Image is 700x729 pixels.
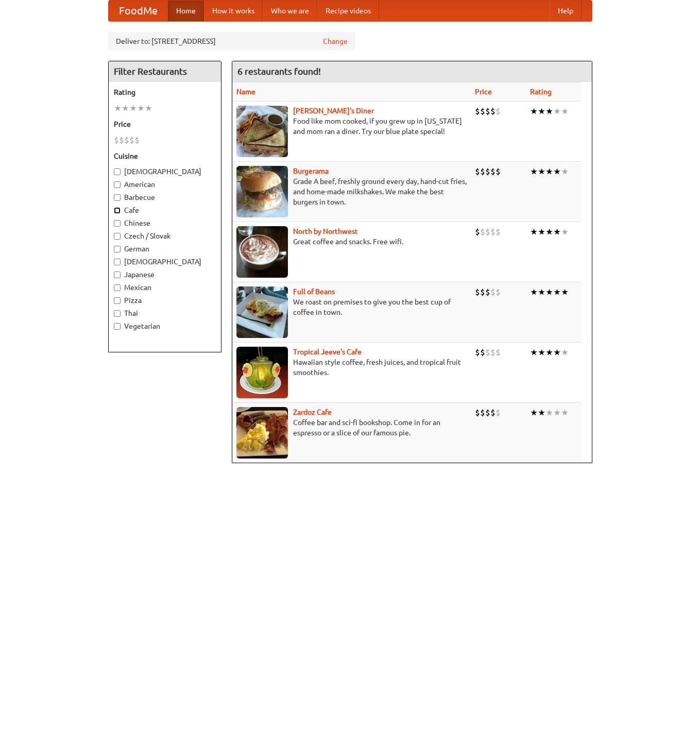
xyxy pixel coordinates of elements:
[490,106,496,117] li: $
[553,407,561,418] li: ★
[545,166,553,177] li: ★
[485,166,490,177] li: $
[530,347,538,358] li: ★
[109,61,221,82] h4: Filter Restaurants
[490,286,496,298] li: $
[119,134,124,146] li: $
[293,107,374,115] a: [PERSON_NAME]'s Diner
[114,192,216,202] label: Barbecue
[475,88,492,96] a: Price
[263,1,317,21] a: Who we are
[114,257,216,267] label: [DEMOGRAPHIC_DATA]
[114,310,121,317] input: Thai
[530,286,538,298] li: ★
[553,286,561,298] li: ★
[480,407,485,418] li: $
[545,106,553,117] li: ★
[109,1,168,21] a: FoodMe
[114,323,121,330] input: Vegetarian
[553,226,561,238] li: ★
[114,246,121,252] input: German
[236,88,255,96] a: Name
[496,226,501,238] li: $
[496,347,501,358] li: $
[561,286,569,298] li: ★
[114,119,216,129] h5: Price
[114,194,121,201] input: Barbecue
[129,134,134,146] li: $
[114,233,121,240] input: Czech / Slovak
[236,116,467,137] p: Food like mom cooked, if you grew up in [US_STATE] and mom ran a diner. Try our blue plate special!
[475,347,480,358] li: $
[114,168,121,175] input: [DEMOGRAPHIC_DATA]
[114,218,216,228] label: Chinese
[530,407,538,418] li: ★
[545,226,553,238] li: ★
[545,347,553,358] li: ★
[236,176,467,207] p: Grade A beef, freshly ground every day, hand-cut fries, and home-made milkshakes. We make the bes...
[480,347,485,358] li: $
[114,207,121,214] input: Cafe
[475,286,480,298] li: $
[480,106,485,117] li: $
[236,106,288,157] img: sallys.jpg
[236,357,467,378] p: Hawaiian style coffee, fresh juices, and tropical fruit smoothies.
[168,1,204,21] a: Home
[490,226,496,238] li: $
[236,236,467,247] p: Great coffee and snacks. Free wifi.
[114,220,121,227] input: Chinese
[538,166,545,177] li: ★
[553,347,561,358] li: ★
[236,286,288,338] img: beans.jpg
[475,226,480,238] li: $
[293,227,358,235] a: North by Northwest
[561,347,569,358] li: ★
[496,286,501,298] li: $
[236,347,288,398] img: jeeves.jpg
[538,286,545,298] li: ★
[561,106,569,117] li: ★
[236,226,288,278] img: north.jpg
[293,167,329,175] a: Burgerama
[323,36,348,46] a: Change
[293,287,335,296] a: Full of Beans
[553,106,561,117] li: ★
[114,151,216,161] h5: Cuisine
[114,103,122,114] li: ★
[145,103,152,114] li: ★
[538,407,545,418] li: ★
[114,308,216,318] label: Thai
[475,106,480,117] li: $
[108,32,355,50] div: Deliver to: [STREET_ADDRESS]
[545,407,553,418] li: ★
[293,348,362,356] a: Tropical Jeeve's Cafe
[114,295,216,306] label: Pizza
[475,407,480,418] li: $
[114,297,121,304] input: Pizza
[485,226,490,238] li: $
[485,106,490,117] li: $
[480,226,485,238] li: $
[114,269,216,280] label: Japanese
[545,286,553,298] li: ★
[236,407,288,459] img: zardoz.jpg
[237,66,321,76] ng-pluralize: 6 restaurants found!
[561,226,569,238] li: ★
[550,1,582,21] a: Help
[114,231,216,241] label: Czech / Slovak
[114,244,216,254] label: German
[114,181,121,188] input: American
[114,134,119,146] li: $
[490,347,496,358] li: $
[530,226,538,238] li: ★
[485,407,490,418] li: $
[480,286,485,298] li: $
[490,407,496,418] li: $
[496,407,501,418] li: $
[114,166,216,177] label: [DEMOGRAPHIC_DATA]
